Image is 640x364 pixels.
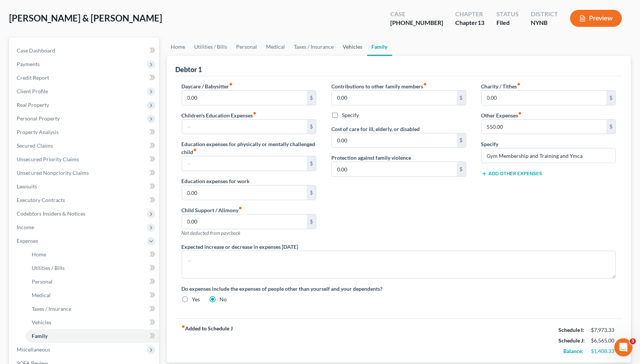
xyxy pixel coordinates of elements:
[332,133,457,148] input: --
[182,82,233,90] label: Daycare / Babysitter
[531,19,558,27] div: NYNB
[182,91,307,105] input: --
[190,38,232,56] a: Utilities / Bills
[17,129,59,135] span: Property Analysis
[182,111,257,119] label: Children's Education Expenses
[481,111,522,119] label: Other Expenses
[390,10,443,19] div: Case
[331,82,427,90] label: Contributions to other family members
[26,316,159,329] a: Vehicles
[630,338,636,344] span: 3
[220,296,227,303] label: No
[17,61,40,67] span: Payments
[17,238,38,244] span: Expenses
[367,38,392,56] a: Family
[11,166,159,180] a: Unsecured Nonpriority Claims
[478,19,484,26] span: 13
[26,261,159,275] a: Utilities / Bills
[482,120,607,134] input: --
[455,19,484,27] div: Chapter
[17,142,53,149] span: Secured Claims
[182,230,241,236] span: Not deducted from paycheck
[457,162,466,176] div: $
[17,115,60,122] span: Personal Property
[32,265,65,271] span: Utilities / Bills
[606,120,615,134] div: $
[591,347,616,355] div: $1,408.33
[17,88,48,94] span: Client Profile
[332,91,457,105] input: --
[182,325,186,329] i: fiber_manual_record
[496,19,519,27] div: Filed
[232,38,262,56] a: Personal
[262,38,290,56] a: Medical
[182,177,250,185] label: Education expenses for work
[17,210,85,217] span: Codebtors Insiders & Notices
[342,111,359,119] label: Specify
[307,120,316,134] div: $
[193,148,197,152] i: fiber_manual_record
[32,292,51,298] span: Medical
[517,82,521,86] i: fiber_manual_record
[17,170,89,176] span: Unsecured Nonpriority Claims
[182,156,307,171] input: --
[563,348,583,354] strong: Balance:
[481,171,543,177] button: Add Other Expenses
[17,197,65,203] span: Executory Contracts
[32,333,48,339] span: Family
[332,162,457,176] input: --
[307,91,316,105] div: $
[32,305,71,312] span: Taxes / Insurance
[26,275,159,288] a: Personal
[182,325,233,356] strong: Added to Schedule J
[26,288,159,302] a: Medical
[591,326,616,334] div: $7,973.33
[26,302,159,316] a: Taxes / Insurance
[457,91,466,105] div: $
[339,38,367,56] a: Vehicles
[182,206,243,214] label: Child Support / Alimony
[182,243,298,251] label: Expected increase or decrease in expenses [DATE]
[11,125,159,139] a: Property Analysis
[423,82,427,86] i: fiber_manual_record
[570,10,622,27] button: Preview
[481,140,499,148] label: Specify
[176,65,202,74] div: Debtor 1
[518,111,522,115] i: fiber_manual_record
[482,91,607,105] input: --
[32,278,53,285] span: Personal
[455,10,484,19] div: Chapter
[182,140,317,156] label: Education expenses for physically or mentally challenged child
[17,156,79,162] span: Unsecured Priority Claims
[32,251,46,258] span: Home
[9,12,162,23] span: [PERSON_NAME] & [PERSON_NAME]
[192,296,200,303] label: Yes
[558,337,585,344] strong: Schedule J:
[331,154,411,162] label: Protection against family violence
[17,102,49,108] span: Real Property
[11,180,159,193] a: Lawsuits
[17,183,37,190] span: Lawsuits
[558,327,584,333] strong: Schedule I:
[11,193,159,207] a: Executory Contracts
[457,133,466,148] div: $
[17,346,50,353] span: Miscellaneous
[307,156,316,171] div: $
[307,185,316,200] div: $
[591,337,616,344] div: $6,565.00
[17,224,34,230] span: Income
[167,38,190,56] a: Home
[482,148,616,163] input: Specify...
[481,82,521,90] label: Charity / Tithes
[11,71,159,85] a: Credit Report
[606,91,615,105] div: $
[307,214,316,229] div: $
[253,111,257,115] i: fiber_manual_record
[26,248,159,261] a: Home
[17,47,55,54] span: Case Dashboard
[182,120,307,134] input: --
[614,338,632,356] iframe: Intercom live chat
[11,153,159,166] a: Unsecured Priority Claims
[390,19,443,27] div: [PHONE_NUMBER]
[26,329,159,343] a: Family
